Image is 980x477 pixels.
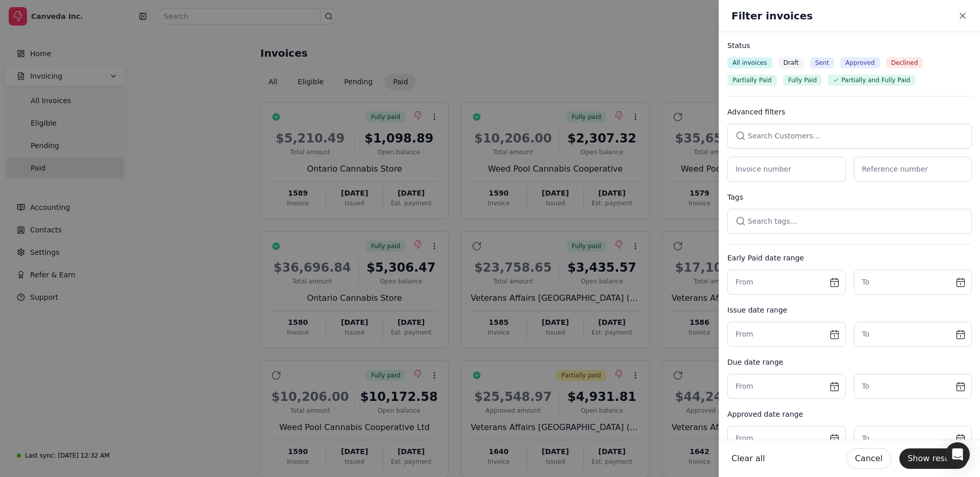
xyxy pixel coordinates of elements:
button: To [854,374,972,399]
div: Approved date range [727,409,972,420]
button: To [854,426,972,451]
label: To [862,381,870,392]
label: From [736,433,753,444]
button: Clear all [731,448,765,469]
span: Partially Paid [732,76,772,85]
label: From [736,329,753,340]
button: Approved [840,57,880,68]
span: Draft [783,58,799,67]
span: Partially and Fully Paid [841,76,910,85]
div: Advanced filters [727,107,972,117]
button: From [727,322,846,347]
button: Draft [778,57,804,68]
button: To [854,270,972,295]
span: Declined [891,58,918,67]
label: To [862,277,870,288]
button: From [727,426,846,451]
span: Fully Paid [788,76,817,85]
button: Show results [899,448,968,469]
div: Status [727,40,972,51]
label: To [862,329,870,340]
button: All invoices [727,57,772,68]
label: From [736,381,753,392]
button: Sent [810,57,834,68]
button: From [727,374,846,399]
button: Declined [886,57,923,68]
button: To [854,322,972,347]
div: Due date range [727,357,972,368]
div: Issue date range [727,305,972,316]
label: Invoice number [736,164,791,175]
div: Tags [727,192,972,203]
span: Sent [815,58,829,67]
button: Partially and Fully Paid [828,75,915,86]
button: Fully Paid [783,75,822,86]
label: To [862,433,870,444]
span: Approved [845,58,875,67]
button: From [727,270,846,295]
label: From [736,277,753,288]
span: All invoices [732,58,767,67]
label: Reference number [862,164,928,175]
button: Cancel [846,448,891,469]
button: Partially Paid [727,75,777,86]
div: Early Paid date range [727,253,972,264]
h2: Filter invoices [731,8,813,23]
